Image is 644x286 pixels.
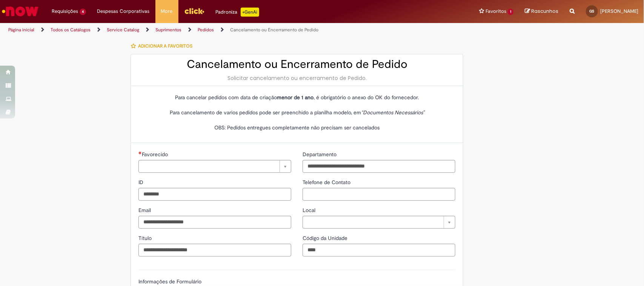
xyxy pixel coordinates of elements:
a: Limpar campo Favorecido [138,160,291,173]
a: Limpar campo Local [303,216,455,229]
input: Email [138,216,291,229]
input: Título [138,244,291,257]
span: [PERSON_NAME] [600,8,638,14]
span: Adicionar a Favoritos [138,43,192,49]
span: ID [138,179,145,186]
div: Padroniza [216,8,259,17]
input: Telefone de Contato [303,188,455,201]
span: 1 [508,9,513,15]
a: Rascunhos [525,8,558,15]
input: Departamento [303,160,455,173]
span: More [161,8,173,15]
div: Solicitar cancelamento ou encerramento de Pedido. [138,74,455,82]
span: Rascunhos [531,8,558,15]
span: Título [138,235,153,241]
span: Necessários [138,151,142,154]
span: Necessários - Favorecido [142,151,169,158]
span: Email [138,207,152,214]
a: Suprimentos [155,27,181,33]
input: ID [138,188,291,201]
p: +GenAi [241,8,259,17]
span: Código da Unidade [303,235,349,241]
label: Informações de Formulário [138,278,201,285]
a: Pedidos [198,27,214,33]
span: Local [303,207,317,214]
strong: menor de 1 ano [277,94,314,101]
a: Página inicial [8,27,34,33]
span: 4 [80,9,86,15]
a: Cancelamento ou Encerramento de Pedido [230,27,318,33]
span: GS [590,9,595,14]
span: Requisições [52,8,78,15]
a: Todos os Catálogos [51,27,91,33]
img: click_logo_yellow_360x200.png [184,5,204,17]
ul: Trilhas de página [6,23,424,37]
span: Favoritos [486,8,506,15]
span: Despesas Corporativas [97,8,150,15]
a: Service Catalog [107,27,139,33]
span: Telefone de Contato [303,179,352,186]
h2: Cancelamento ou Encerramento de Pedido [138,58,455,71]
em: “Documentos Necessários” [361,109,424,116]
input: Código da Unidade [303,244,455,257]
p: Para cancelar pedidos com data de criação , é obrigatório o anexo do OK do fornecedor. Para cance... [138,94,455,131]
span: Departamento [303,151,338,158]
button: Adicionar a Favoritos [131,38,197,54]
img: ServiceNow [1,4,40,19]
